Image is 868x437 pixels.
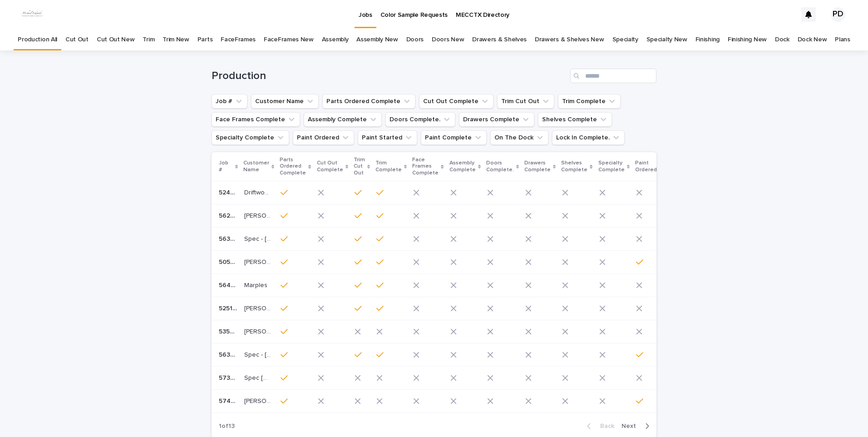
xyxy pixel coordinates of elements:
p: Katee Haile [244,257,273,266]
a: Specialty [612,29,638,50]
img: dhEtdSsQReaQtgKTuLrt [18,5,46,24]
a: Trim [143,29,154,50]
p: McDonald, RW [244,326,273,336]
p: Parts Ordered Complete [280,155,306,178]
p: Trim Complete [375,158,402,175]
a: FaceFrames [221,29,256,50]
button: Shelves Complete [538,112,612,127]
p: 5749-F1 [219,396,239,405]
button: Paint Started [358,130,417,145]
a: Assembly New [356,29,398,50]
a: Specialty New [646,29,687,50]
p: Specialty Complete [598,158,625,175]
button: Paint Complete [421,130,487,145]
button: Trim Complete [558,94,621,109]
p: Cut Out Complete [317,158,343,175]
a: Plans [835,29,850,50]
span: Back [595,423,614,429]
tr: 5350-A15350-A1 [PERSON_NAME][PERSON_NAME] [212,320,806,343]
a: Drawers & Shelves [472,29,527,50]
button: On The Dock [490,130,548,145]
p: Face Frames Complete [412,155,439,178]
p: 5350-A1 [219,326,239,336]
p: Paint Ordered [635,158,657,175]
div: PD [831,7,845,22]
a: Doors New [432,29,464,50]
button: Customer Name [251,94,319,109]
span: Next [621,423,641,429]
p: 5638-F2 [219,349,239,359]
a: Assembly [322,29,349,50]
p: Spec - 41 Tennis Lane [244,349,273,359]
p: 5734-F1 [219,372,239,382]
button: Assembly Complete [304,112,382,127]
tr: 5052-A25052-A2 [PERSON_NAME][PERSON_NAME] [212,251,806,274]
button: Job # [212,94,247,109]
tr: 5624-F15624-F1 [PERSON_NAME][PERSON_NAME] [212,204,806,228]
p: Crossland Game House [244,303,273,313]
p: 5052-A2 [219,257,239,266]
button: Cut Out Complete [419,94,493,109]
button: Trim Cut Out [497,94,554,109]
tr: 5638-F25638-F2 Spec - [STREET_ADDRESS]Spec - [STREET_ADDRESS] [212,343,806,367]
button: Specialty Complete [212,130,289,145]
p: Spec - 41 Tennis Lane [244,233,273,243]
p: Customer Name [243,158,269,175]
a: Production All [18,29,57,50]
button: Back [580,422,618,430]
p: Assembly Complete [449,158,476,175]
a: Parts [197,29,212,50]
p: [PERSON_NAME] [244,396,273,405]
tr: 5643-F15643-F1 MarplesMarples [212,274,806,297]
button: Face Frames Complete [212,112,300,127]
p: Drawers Complete [524,158,551,175]
p: Job # [219,158,233,175]
button: Parts Ordered Complete [322,94,415,109]
a: Trim New [163,29,189,50]
tr: 5251-F15251-F1 [PERSON_NAME] Game House[PERSON_NAME] Game House [212,297,806,320]
p: Cantu, Ismael [244,210,273,220]
a: Drawers & Shelves New [535,29,604,50]
p: 5638-F1 [219,233,239,243]
a: Finishing [695,29,720,50]
tr: 5241-F15241-F1 Driftwood ModernDriftwood Modern [212,181,806,204]
button: Drawers Complete [459,112,534,127]
a: Dock [775,29,789,50]
p: Doors Complete. [486,158,514,175]
a: FaceFrames New [264,29,314,50]
button: Paint Ordered [293,130,354,145]
p: Driftwood Modern [244,187,273,197]
p: 5251-F1 [219,303,239,313]
p: Marples [244,280,269,289]
p: Shelves Complete [561,158,587,175]
h1: Production [212,70,567,83]
a: Dock New [798,29,827,50]
input: Search [570,69,656,83]
p: 5643-F1 [219,280,239,289]
a: Finishing New [728,29,767,50]
tr: 5638-F15638-F1 Spec - [STREET_ADDRESS]Spec - [STREET_ADDRESS] [212,228,806,251]
a: Doors [406,29,424,50]
button: Next [618,422,656,430]
p: 5241-F1 [219,187,239,197]
button: Doors Complete. [385,112,455,127]
a: Cut Out New [97,29,135,50]
button: Lock In Complete. [552,130,625,145]
tr: 5749-F15749-F1 [PERSON_NAME][PERSON_NAME] [212,390,806,413]
tr: 5734-F15734-F1 Spec [STREET_ADDRESS]Spec [STREET_ADDRESS] [212,367,806,390]
p: Spec 79 Racquet Club Lane [244,372,273,382]
p: 5624-F1 [219,210,239,220]
a: Cut Out [65,29,89,50]
p: Trim Cut Out [354,155,365,178]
